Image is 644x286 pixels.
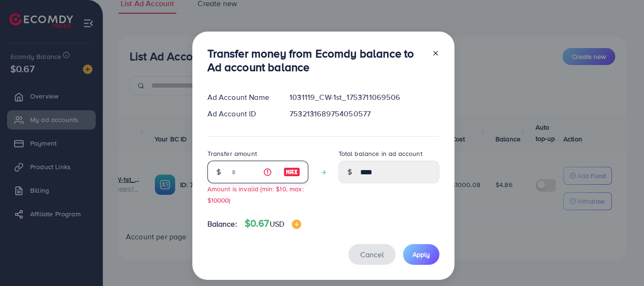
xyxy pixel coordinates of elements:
label: Total balance in ad account [339,149,422,158]
h4: $0.67 [245,218,301,229]
button: Cancel [348,244,396,264]
label: Transfer amount [207,149,257,158]
div: 1031119_CW-1st_1753711069506 [282,92,446,103]
span: USD [270,219,284,229]
div: Ad Account ID [200,108,282,119]
span: Balance: [207,219,237,229]
span: Apply [413,250,430,259]
button: Apply [403,244,439,264]
h3: Transfer money from Ecomdy balance to Ad account balance [207,47,424,74]
iframe: Chat [604,244,637,279]
div: Ad Account Name [200,92,282,103]
img: image [292,220,301,229]
div: 7532131689754050577 [282,108,446,119]
span: Cancel [360,249,384,260]
small: Amount is invalid (min: $10, max: $10000) [207,184,304,204]
img: image [283,166,300,178]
